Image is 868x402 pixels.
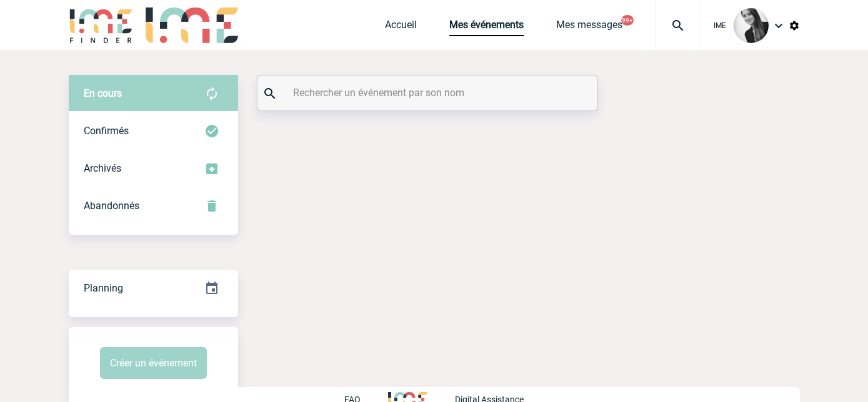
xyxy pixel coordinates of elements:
button: Créer un événement [100,347,207,379]
div: Retrouvez ici tous vos évènements avant confirmation [69,75,238,112]
a: Mes événements [449,19,524,36]
span: Planning [84,282,123,294]
span: Archivés [84,162,121,174]
span: En cours [84,87,122,99]
div: Retrouvez ici tous les événements que vous avez décidé d'archiver [69,150,238,187]
a: Accueil [385,19,417,36]
button: 99+ [621,15,634,26]
span: Abandonnés [84,200,139,212]
span: IME [714,21,726,30]
img: 101050-0.jpg [734,8,769,43]
div: Retrouvez ici tous vos événements annulés [69,187,238,225]
input: Rechercher un événement par son nom [290,84,568,102]
a: Planning [69,269,238,306]
img: IME-Finder [69,7,134,43]
div: Retrouvez ici tous vos événements organisés par date et état d'avancement [69,270,238,307]
span: Confirmés [84,125,129,137]
a: Mes messages [556,19,622,36]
